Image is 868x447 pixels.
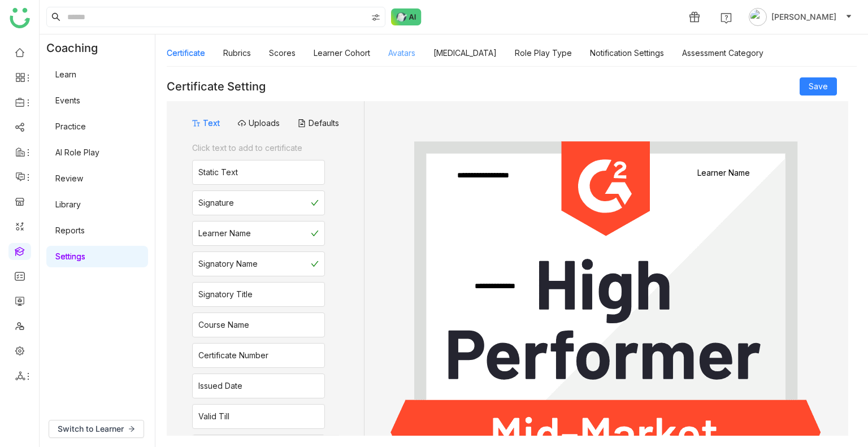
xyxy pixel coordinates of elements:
[55,173,83,183] a: Review
[40,34,115,62] div: Coaching
[371,13,380,22] img: search-type.svg
[198,380,242,392] div: Issued Date
[433,48,497,58] a: [MEDICAL_DATA]
[298,117,339,129] button: Defaults
[747,8,854,26] button: [PERSON_NAME]
[49,420,144,438] button: Switch to Learner
[167,80,266,93] div: Certificate Setting
[55,147,99,157] a: AI Role Play
[198,319,249,331] div: Course Name
[10,8,30,28] img: logo
[198,349,268,362] div: Certificate Number
[192,142,325,154] div: Click text to add to certificate
[55,70,76,79] a: Learn
[721,12,732,24] img: help.svg
[198,227,251,240] div: Learner Name
[809,80,828,93] span: Save
[223,48,251,58] a: Rubrics
[682,48,763,58] a: Assessment Category
[669,168,778,177] gtmb-token-detail: Learner Name
[800,77,837,96] button: Save
[55,251,85,261] a: Settings
[55,199,81,209] a: Library
[198,258,258,270] div: Signatory Name
[55,121,86,131] a: Practice
[269,48,296,58] a: Scores
[198,288,253,301] div: Signatory Title
[198,166,238,179] div: Static Text
[198,410,229,423] div: Valid Till
[749,8,767,26] img: avatar
[58,423,124,435] span: Switch to Learner
[167,48,205,58] a: Certificate
[590,48,664,58] a: Notification Settings
[771,11,836,23] span: [PERSON_NAME]
[391,8,422,25] img: ask-buddy-normal.svg
[314,48,370,58] a: Learner Cohort
[238,117,280,129] button: Uploads
[515,48,572,58] a: Role Play Type
[388,48,415,58] a: Avatars
[55,96,80,105] a: Events
[192,117,220,129] button: Text
[198,197,234,209] div: Signature
[55,225,85,235] a: Reports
